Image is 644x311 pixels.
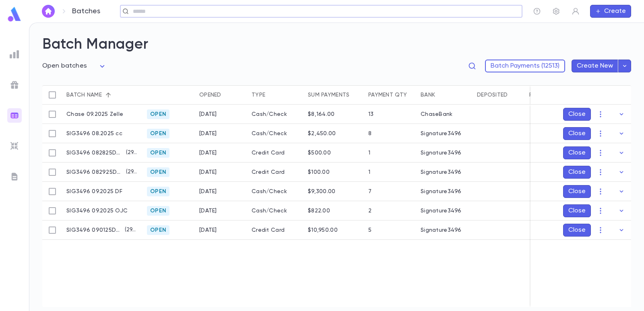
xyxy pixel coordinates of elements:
[248,124,304,143] div: Cash/Check
[43,8,53,14] img: home_white.a664292cf8c1dea59945f0da9f25487c.svg
[123,149,139,157] p: ( 2938 )
[421,227,462,233] div: Signature3496
[421,208,462,214] div: Signature3496
[66,85,102,105] div: Batch name
[66,130,122,137] p: SIG3496 08.2025 cc
[10,80,19,90] img: campaigns_grey.99e729a5f7ee94e3726e6486bddda8f1.svg
[199,208,217,214] div: 9/2/2025
[563,108,591,121] button: Close
[248,201,304,220] div: Cash/Check
[364,85,417,105] div: Payment qty
[421,85,435,105] div: Bank
[199,111,217,117] div: 9/1/2025
[477,85,508,105] div: Deposited
[248,105,304,124] div: Cash/Check
[572,60,618,72] button: Create New
[10,141,19,151] img: imports_grey.530a8a0e642e233f2baf0ef88e8c9fcb.svg
[147,150,169,156] span: Open
[421,150,462,156] div: Signature3496
[66,111,123,117] p: Chase 09.2025 Zelle
[42,63,87,69] span: Open batches
[66,169,123,175] p: SIG3496 082925DMFcc
[421,111,453,117] div: ChaseBank
[66,188,122,195] p: SIG3496 09.2025 DF
[308,169,330,175] div: $100.00
[147,130,169,137] span: Open
[10,49,19,59] img: reports_grey.c525e4749d1bce6a11f5fe2a8de1b229.svg
[10,111,19,120] img: batches_gradient.0a22e14384a92aa4cd678275c0c39cc4.svg
[147,208,169,214] span: Open
[66,150,123,156] p: SIG3496 082825DMFcc
[563,166,591,179] button: Close
[199,150,217,156] div: 8/28/2025
[563,224,591,237] button: Close
[368,208,372,214] div: 2
[199,85,221,105] div: Opened
[123,168,139,176] p: ( 2939 )
[42,36,631,54] h2: Batch Manager
[563,185,591,198] button: Close
[563,127,591,140] button: Close
[199,169,217,175] div: 8/29/2025
[368,150,370,156] div: 1
[421,188,462,195] div: Signature3496
[6,6,23,22] img: logo
[147,227,169,233] span: Open
[304,85,364,105] div: Sum payments
[308,130,336,137] div: $2,450.00
[102,89,115,101] button: Sort
[529,85,560,105] div: Recorded
[368,227,372,233] div: 5
[147,169,169,175] span: Open
[122,226,139,234] p: ( 2940 )
[42,60,107,72] div: Open batches
[248,143,304,163] div: Credit Card
[368,85,407,105] div: Payment qty
[368,111,374,117] div: 13
[248,163,304,182] div: Credit Card
[308,111,335,117] div: $8,164.00
[199,188,217,195] div: 9/1/2025
[421,169,462,175] div: Signature3496
[525,85,578,105] div: Recorded
[195,85,248,105] div: Opened
[368,169,370,175] div: 1
[252,85,265,105] div: Type
[308,227,338,233] div: $10,950.00
[66,227,122,233] p: SIG3496 090125DMFcc
[485,60,565,72] button: Batch Payments (12513)
[590,5,631,18] button: Create
[368,188,372,195] div: 7
[10,172,19,181] img: letters_grey.7941b92b52307dd3b8a917253454ce1c.svg
[308,150,331,156] div: $500.00
[368,130,372,137] div: 8
[417,85,473,105] div: Bank
[199,227,217,233] div: 9/1/2025
[248,182,304,201] div: Cash/Check
[248,85,304,105] div: Type
[563,146,591,159] button: Close
[308,188,336,195] div: $9,300.00
[563,204,591,217] button: Close
[72,7,100,16] p: Batches
[308,85,349,105] div: Sum payments
[421,130,462,137] div: Signature3496
[473,85,525,105] div: Deposited
[62,85,143,105] div: Batch name
[147,188,169,195] span: Open
[147,111,169,117] span: Open
[66,208,128,214] p: SIG3496 09.2025 OJC
[199,130,217,137] div: 7/31/2025
[308,208,330,214] div: $822.00
[248,220,304,240] div: Credit Card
